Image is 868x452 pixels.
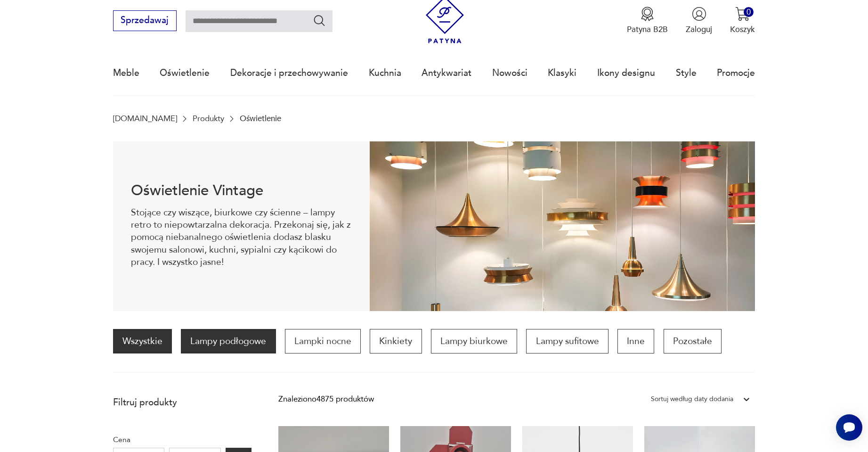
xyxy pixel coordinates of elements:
[492,51,527,95] a: Nowości
[686,24,712,35] p: Zaloguj
[113,10,177,31] button: Sprzedawaj
[422,51,471,95] a: Antykwariat
[131,184,352,197] h1: Oświetlenie Vintage
[285,329,361,353] a: Lampki nocne
[113,51,139,95] a: Meble
[369,51,401,95] a: Kuchnia
[651,393,733,405] div: Sortuj według daty dodania
[113,434,251,446] p: Cena
[836,414,862,441] iframe: Smartsupp widget button
[730,7,755,35] button: 0Koszyk
[692,7,706,21] img: Ikonka użytkownika
[627,24,668,35] p: Patyna B2B
[131,206,352,269] p: Stojące czy wiszące, biurkowe czy ścienne – lampy retro to niepowtarzalna dekoracja. Przekonaj si...
[181,329,276,353] a: Lampy podłogowe
[230,51,348,95] a: Dekoracje i przechowywanie
[744,7,754,17] div: 0
[313,14,326,27] button: Szukaj
[617,329,654,353] a: Inne
[730,24,755,35] p: Koszyk
[113,17,177,25] a: Sprzedawaj
[113,396,251,409] p: Filtruj produkty
[597,51,655,95] a: Ikony designu
[113,114,177,123] a: [DOMAIN_NAME]
[676,51,697,95] a: Style
[686,7,712,35] button: Zaloguj
[735,7,750,21] img: Ikona koszyka
[548,51,576,95] a: Klasyki
[370,141,755,311] img: Oświetlenie
[717,51,755,95] a: Promocje
[664,329,722,353] a: Pozostałe
[627,7,668,35] button: Patyna B2B
[526,329,608,353] a: Lampy sufitowe
[627,7,668,35] a: Ikona medaluPatyna B2B
[240,114,281,123] p: Oświetlenie
[370,329,422,353] a: Kinkiety
[193,114,224,123] a: Produkty
[278,393,374,405] div: Znaleziono 4875 produktów
[113,329,172,353] a: Wszystkie
[640,7,655,21] img: Ikona medalu
[160,51,210,95] a: Oświetlenie
[431,329,517,353] a: Lampy biurkowe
